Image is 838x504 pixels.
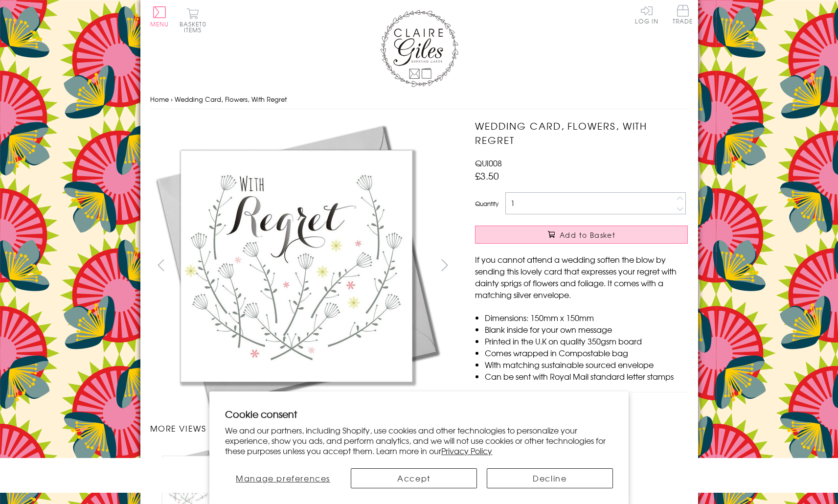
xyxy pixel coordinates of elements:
span: 0 items [184,20,206,34]
span: Wedding Card, Flowers, With Regret [175,94,287,104]
a: Trade [673,5,693,26]
h1: Wedding Card, Flowers, With Regret [475,119,688,147]
button: Manage preferences [225,468,341,488]
span: Trade [673,5,693,24]
li: Can be sent with Royal Mail standard letter stamps [485,370,688,382]
button: prev [150,254,172,276]
nav: breadcrumbs [150,90,688,110]
li: With matching sustainable sourced envelope [485,359,688,370]
label: Quantity [475,199,498,208]
a: Log In [635,5,658,24]
li: Comes wrapped in Compostable bag [485,347,688,359]
button: Basket0 items [180,8,206,33]
span: Add to Basket [560,230,615,240]
button: Add to Basket [475,226,688,244]
p: We and our partners, including Shopify, use cookies and other technologies to personalize your ex... [225,425,613,456]
h3: More views [150,422,456,434]
button: Decline [487,468,613,488]
p: If you cannot attend a wedding soften the blow by sending this lovely card that expresses your re... [475,253,688,300]
a: Home [150,94,169,104]
span: Manage preferences [236,472,330,484]
img: Wedding Card, Flowers, With Regret [150,119,444,412]
button: next [433,254,455,276]
span: › [171,94,173,104]
img: Claire Giles Greetings Cards [380,10,458,87]
li: Printed in the U.K on quality 350gsm board [485,335,688,347]
h2: Cookie consent [225,407,613,421]
button: Accept [351,468,477,488]
button: Menu [150,6,169,27]
span: £3.50 [475,169,499,183]
li: Dimensions: 150mm x 150mm [485,312,688,323]
span: QUI008 [475,157,502,169]
span: Menu [150,20,169,28]
a: Privacy Policy [441,445,492,457]
li: Blank inside for your own message [485,323,688,335]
